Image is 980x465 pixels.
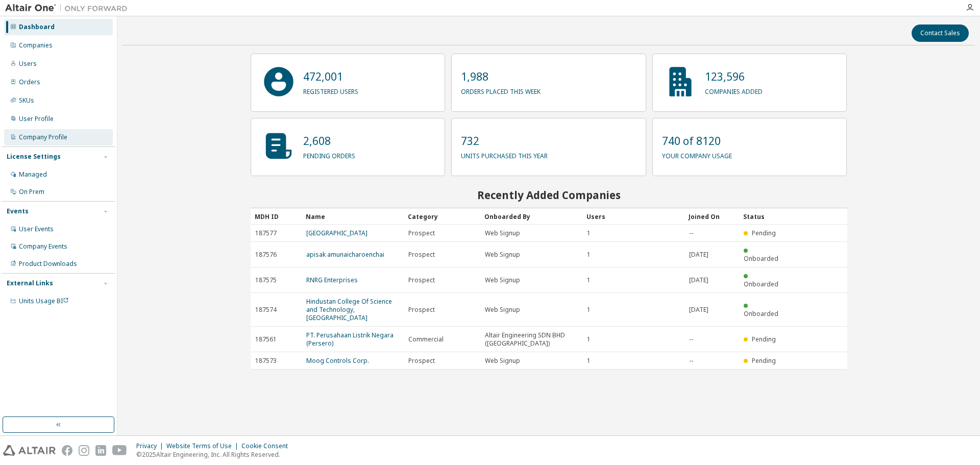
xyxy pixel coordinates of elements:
h2: Recently Added Companies [251,188,847,202]
img: youtube.svg [112,445,127,456]
p: 2,608 [303,133,355,149]
span: 1 [587,276,591,284]
div: Joined On [689,208,735,225]
div: License Settings [7,153,61,161]
img: instagram.svg [79,445,89,456]
div: Product Downloads [19,260,77,268]
span: Prospect [408,229,435,237]
span: 187561 [255,335,277,344]
div: Companies [19,41,53,50]
a: Moog Controls Corp. [306,356,369,365]
a: RNRG Enterprises [306,276,358,284]
span: Web Signup [485,357,520,365]
span: Web Signup [485,229,520,237]
span: Pending [752,356,776,365]
span: 187576 [255,251,277,259]
a: PT. Perusahaan Listrik Negara (Persero) [306,331,394,348]
div: Orders [19,78,40,86]
span: 187575 [255,276,277,284]
span: Web Signup [485,276,520,284]
p: 732 [461,133,548,149]
div: Name [306,208,400,225]
div: SKUs [19,96,34,105]
div: Users [586,208,680,225]
a: apisak amunaicharoenchai [306,250,384,259]
span: Onboarded [744,254,778,263]
span: [DATE] [689,276,708,284]
div: Company Events [19,242,67,251]
span: Pending [752,335,776,344]
img: linkedin.svg [95,445,106,456]
a: Hindustan College Of Science and Technology, [GEOGRAPHIC_DATA] [306,297,392,322]
span: 1 [587,229,591,237]
span: 1 [587,306,591,314]
div: Privacy [136,442,166,450]
img: altair_logo.svg [3,445,56,456]
div: Onboarded By [484,208,578,225]
span: -- [689,335,693,344]
span: 187573 [255,357,277,365]
span: Onboarded [744,309,778,318]
span: 1 [587,251,591,259]
span: 187577 [255,229,277,237]
div: User Profile [19,115,54,123]
span: Onboarded [744,280,778,288]
span: -- [689,229,693,237]
span: [DATE] [689,306,708,314]
div: Category [408,208,476,225]
span: 187574 [255,306,277,314]
div: On Prem [19,188,44,196]
div: Managed [19,170,47,179]
p: orders placed this week [461,84,541,96]
p: registered users [303,84,358,96]
span: -- [689,357,693,365]
span: Prospect [408,276,435,284]
span: Units Usage BI [19,297,69,305]
div: Events [7,207,29,215]
a: [GEOGRAPHIC_DATA] [306,229,367,237]
span: [DATE] [689,251,708,259]
p: companies added [705,84,763,96]
img: facebook.svg [62,445,72,456]
span: Web Signup [485,306,520,314]
span: Prospect [408,251,435,259]
span: Altair Engineering SDN BHD ([GEOGRAPHIC_DATA]) [485,331,578,348]
span: Prospect [408,357,435,365]
span: Commercial [408,335,444,344]
p: 740 of 8120 [662,133,732,149]
div: Users [19,60,37,68]
div: External Links [7,279,53,287]
p: 1,988 [461,69,541,84]
p: units purchased this year [461,149,548,160]
div: MDH ID [255,208,298,225]
span: Pending [752,229,776,237]
div: Status [743,208,786,225]
div: Cookie Consent [241,442,294,450]
span: 1 [587,335,591,344]
span: Prospect [408,306,435,314]
p: your company usage [662,149,732,160]
div: User Events [19,225,54,233]
button: Contact Sales [912,25,969,42]
p: pending orders [303,149,355,160]
p: © 2025 Altair Engineering, Inc. All Rights Reserved. [136,450,294,459]
p: 123,596 [705,69,763,84]
img: Altair One [5,3,133,13]
div: Dashboard [19,23,55,31]
span: 1 [587,357,591,365]
div: Website Terms of Use [166,442,241,450]
span: Web Signup [485,251,520,259]
p: 472,001 [303,69,358,84]
div: Company Profile [19,133,67,141]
